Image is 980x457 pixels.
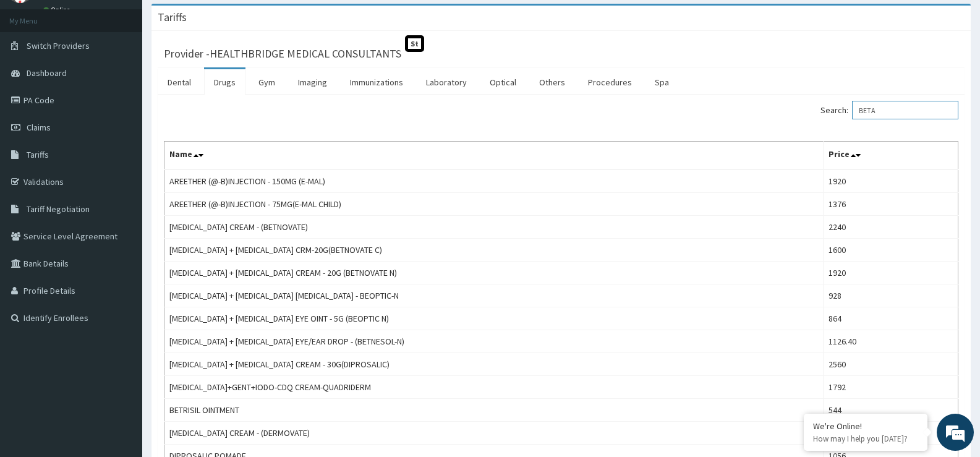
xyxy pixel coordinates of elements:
td: 928 [824,284,958,307]
img: d_794563401_company_1708531726252_794563401 [23,62,50,93]
span: We're online! [72,145,171,270]
td: [MEDICAL_DATA] + [MEDICAL_DATA] EYE OINT - 5G (BEOPTIC N) [164,307,824,330]
td: 1376 [824,193,958,216]
span: Tariff Negotiation [27,203,90,215]
td: 1600 [824,239,958,262]
span: Tariffs [27,149,49,160]
span: St [405,35,424,52]
th: Price [824,142,958,170]
a: Procedures [578,69,642,95]
a: Optical [480,69,526,95]
td: 2560 [824,353,958,376]
td: [MEDICAL_DATA] + [MEDICAL_DATA] [MEDICAL_DATA] - BEOPTIC-N [164,284,824,307]
td: [MEDICAL_DATA] + [MEDICAL_DATA] EYE/EAR DROP - (BETNESOL-N) [164,330,824,353]
input: Search: [852,101,958,119]
span: Dashboard [27,67,67,79]
td: AREETHER (@-B)INJECTION - 150MG (E-MAL) [164,169,824,193]
span: Switch Providers [27,40,90,51]
td: 544 [824,399,958,422]
a: Drugs [204,69,245,95]
a: Others [529,69,575,95]
td: [MEDICAL_DATA]+GENT+IODO-CDQ CREAM-QUADRIDERM [164,376,824,399]
div: Minimize live chat window [203,6,232,36]
textarea: Type your message and hit 'Enter' [6,316,236,359]
td: 1920 [824,169,958,193]
td: [MEDICAL_DATA] CREAM - (DERMOVATE) [164,422,824,445]
a: Imaging [288,69,337,95]
h3: Provider - HEALTHBRIDGE MEDICAL CONSULTANTS [164,48,401,59]
a: Spa [645,69,679,95]
td: [MEDICAL_DATA] + [MEDICAL_DATA] CREAM - 30G(DIPROSALIC) [164,353,824,376]
td: 1920 [824,262,958,284]
th: Name [164,142,824,170]
td: 1126.40 [824,330,958,353]
td: [MEDICAL_DATA] + [MEDICAL_DATA] CREAM - 20G (BETNOVATE N) [164,262,824,284]
a: Laboratory [416,69,477,95]
a: Immunizations [340,69,413,95]
td: 2240 [824,216,958,239]
td: 1792 [824,376,958,399]
td: BETRISIL OINTMENT [164,399,824,422]
div: Chat with us now [64,69,208,85]
a: Dental [158,69,201,95]
span: Claims [27,122,51,133]
div: We're Online! [813,421,918,432]
td: 864 [824,307,958,330]
td: [MEDICAL_DATA] CREAM - (BETNOVATE) [164,216,824,239]
td: [MEDICAL_DATA] + [MEDICAL_DATA] CRM-20G(BETNOVATE C) [164,239,824,262]
p: How may I help you today? [813,434,918,444]
td: AREETHER (@-B)INJECTION - 75MG(E-MAL CHILD) [164,193,824,216]
a: Online [43,6,73,14]
label: Search: [820,101,958,119]
h3: Tariffs [158,12,187,23]
a: Gym [249,69,285,95]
